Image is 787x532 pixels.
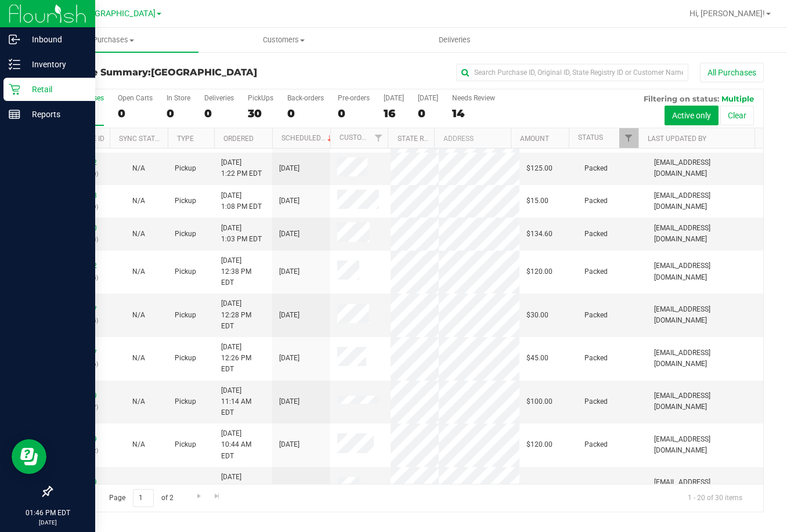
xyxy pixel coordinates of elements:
a: Go to the next page [190,489,207,505]
span: 1 - 20 of 30 items [678,489,752,506]
a: Customer [340,133,376,142]
span: [DATE] 12:38 PM EDT [221,255,265,289]
div: [DATE] [418,94,438,102]
span: [DATE] 1:08 PM EDT [221,190,262,212]
span: [EMAIL_ADDRESS][DOMAIN_NAME] [654,223,756,245]
span: Packed [584,483,608,494]
span: Packed [584,229,608,240]
span: [EMAIL_ADDRESS][DOMAIN_NAME] [654,434,756,456]
button: Active only [665,106,719,125]
span: [DATE] [279,396,299,407]
a: Customers [198,28,369,52]
span: Purchases [28,35,198,45]
span: Pickup [175,483,196,494]
span: Not Applicable [132,440,145,448]
span: Pickup [175,310,196,321]
span: Packed [584,396,608,407]
inline-svg: Reports [9,108,20,120]
button: N/A [132,483,145,494]
span: Packed [584,353,608,364]
input: 1 [133,489,154,507]
a: Amount [520,135,549,143]
span: Not Applicable [132,311,145,319]
span: $100.00 [526,396,553,407]
span: Hi, [PERSON_NAME]! [689,9,765,18]
a: Deliveries [370,28,540,52]
span: [DATE] [279,163,299,174]
span: $30.00 [526,310,548,321]
span: [DATE] [279,353,299,364]
span: Not Applicable [132,164,145,172]
span: Pickup [175,396,196,407]
span: [EMAIL_ADDRESS][DOMAIN_NAME] [654,390,756,412]
span: Pickup [175,266,196,277]
button: N/A [132,229,145,240]
span: [DATE] 12:26 PM EDT [221,342,265,375]
a: Purchases [28,28,198,52]
button: N/A [132,439,145,450]
div: 16 [384,107,404,120]
span: Page of 2 [99,489,183,507]
button: N/A [132,163,145,174]
span: [GEOGRAPHIC_DATA] [76,9,156,19]
span: Not Applicable [132,230,145,238]
a: Scheduled [281,134,334,142]
span: [DATE] 1:03 PM EDT [221,223,262,245]
div: 0 [167,107,190,120]
span: [EMAIL_ADDRESS][DOMAIN_NAME] [654,304,756,326]
a: Status [578,133,603,142]
div: 0 [118,107,153,120]
a: Filter [619,128,638,148]
a: Ordered [223,135,254,143]
span: Filtering on status: [644,94,719,103]
span: Pickup [175,196,196,207]
div: In Store [167,94,190,102]
button: All Purchases [700,63,764,82]
a: Last Updated By [648,135,706,143]
span: Packed [584,196,608,207]
span: $149.00 [526,483,553,494]
span: Pickup [175,353,196,364]
span: [GEOGRAPHIC_DATA] [151,67,257,78]
span: Pickup [175,163,196,174]
p: Reports [20,107,90,121]
span: Multiple [721,94,754,103]
span: [DATE] [279,196,299,207]
div: Back-orders [287,94,324,102]
span: $120.00 [526,266,553,277]
div: Open Carts [118,94,153,102]
span: Packed [584,439,608,450]
span: [DATE] 12:28 PM EDT [221,298,265,332]
span: Deliveries [423,35,486,45]
inline-svg: Inventory [9,59,20,70]
div: 0 [338,107,370,120]
span: $125.00 [526,163,553,174]
span: Pickup [175,439,196,450]
p: Inventory [20,57,90,71]
iframe: Resource center [12,439,46,474]
div: Pre-orders [338,94,370,102]
span: [DATE] [279,483,299,494]
span: [EMAIL_ADDRESS][DOMAIN_NAME] [654,190,756,212]
span: $45.00 [526,353,548,364]
div: 30 [248,107,273,120]
span: [EMAIL_ADDRESS][DOMAIN_NAME] [654,157,756,179]
span: Pickup [175,229,196,240]
input: Search Purchase ID, Original ID, State Registry ID or Customer Name... [456,64,688,81]
span: Packed [584,310,608,321]
span: [DATE] 11:14 AM EDT [221,385,265,419]
button: N/A [132,266,145,277]
div: [DATE] [384,94,404,102]
span: $120.00 [526,439,553,450]
span: [DATE] 10:44 AM EDT [221,428,265,462]
span: [EMAIL_ADDRESS][DOMAIN_NAME] [654,348,756,370]
span: Not Applicable [132,397,145,406]
h3: Purchase Summary: [51,67,288,78]
span: Customers [199,35,369,45]
div: 0 [287,107,324,120]
span: [DATE] 1:22 PM EDT [221,157,262,179]
span: [DATE] [279,439,299,450]
p: [DATE] [5,518,90,527]
a: Filter [369,128,388,148]
span: [DATE] [279,229,299,240]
